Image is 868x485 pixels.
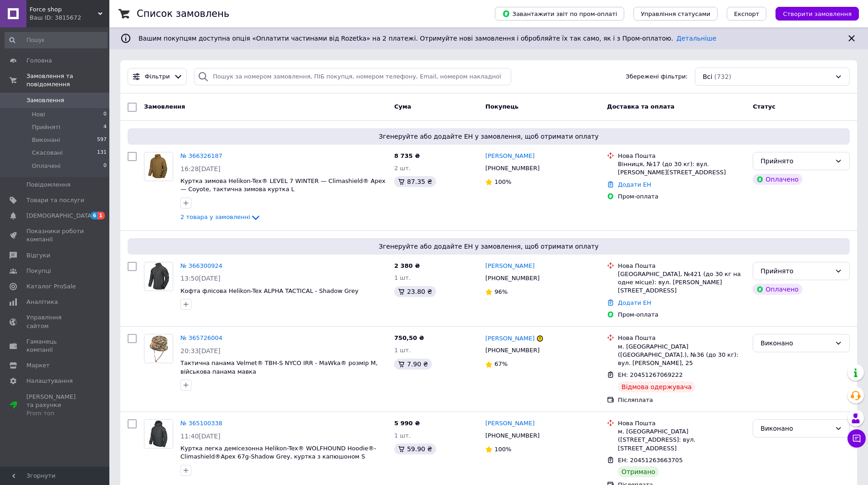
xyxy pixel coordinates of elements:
div: 59.90 ₴ [394,443,436,454]
img: Фото товару [144,334,173,363]
span: ЕН: 20451263663705 [618,457,683,464]
span: 67% [494,360,508,367]
span: Повідомлення [26,181,71,189]
span: Створити замовлення [783,10,852,17]
span: 5 990 ₴ [394,420,420,427]
span: 2 товара у замовленні [180,214,250,221]
span: Cума [394,103,411,110]
div: Prom топ [26,409,84,417]
span: 1 шт. [394,347,411,354]
span: Налаштування [26,377,73,385]
span: Управління статусами [641,10,710,17]
div: Отримано [618,466,659,477]
button: Завантажити звіт по пром-оплаті [495,7,624,21]
span: Відгуки [26,251,50,260]
span: 131 [97,149,107,157]
span: 0 [103,162,107,170]
div: Нова Пошта [618,334,745,342]
div: Оплачено [753,284,802,295]
span: Кофта флісова Helikon-Tex ALPHA TACTICAL - Shadow Grey [180,287,359,294]
span: Експорт [734,10,760,17]
span: 1 шт. [394,432,411,439]
span: 100% [494,446,511,453]
h1: Список замовлень [137,8,229,19]
span: Збережені фільтри: [626,73,688,81]
span: (732) [714,73,731,80]
span: Товари та послуги [26,196,84,204]
span: Управління сайтом [26,313,84,330]
span: Доставка та оплата [607,103,674,110]
div: Пром-оплата [618,193,745,201]
button: Чат з покупцем [847,429,866,448]
div: [PHONE_NUMBER] [483,272,541,284]
span: Вашим покупцям доступна опція «Оплатити частинами від Rozetka» на 2 платежі. Отримуйте нові замов... [139,35,716,42]
input: Пошук за номером замовлення, ПІБ покупця, номером телефону, Email, номером накладної [194,68,511,86]
div: Вінниця, №17 (до 30 кг): вул. [PERSON_NAME][STREET_ADDRESS] [618,160,745,177]
a: [PERSON_NAME] [485,419,534,428]
div: Пром-оплата [618,311,745,319]
span: Замовлення [144,103,185,110]
span: 11:40[DATE] [180,433,221,440]
span: Маркет [26,361,50,370]
span: Force shop [30,5,98,14]
span: Гаманець компанії [26,338,84,354]
a: № 365726004 [180,334,222,341]
div: Оплачено [753,174,802,185]
span: Покупець [485,103,519,110]
a: № 366300924 [180,262,222,269]
button: Експорт [727,7,767,21]
span: Каталог ProSale [26,282,76,291]
input: Пошук [5,32,108,48]
span: 2 шт. [394,165,411,172]
div: [PHONE_NUMBER] [483,344,541,356]
a: № 366326187 [180,152,222,159]
span: Фільтри [145,73,170,81]
span: Виконані [32,136,60,144]
span: Головна [26,57,52,65]
img: Фото товару [144,152,173,181]
span: Скасовані [32,149,63,157]
div: [PHONE_NUMBER] [483,162,541,174]
a: Фото товару [144,419,173,448]
span: 750,50 ₴ [394,334,424,341]
span: 6 [91,212,98,219]
div: [GEOGRAPHIC_DATA], №421 (до 30 кг на одне місце): вул. [PERSON_NAME][STREET_ADDRESS] [618,270,745,295]
div: Нова Пошта [618,419,745,428]
a: Тактична панама Velmet® TBH-S NYCO IRR - MaWka® розмір М, військова панама мавка [180,360,378,375]
div: м. [GEOGRAPHIC_DATA] ([GEOGRAPHIC_DATA].), №36 (до 30 кг): вул. [PERSON_NAME], 25 [618,343,745,368]
span: 4 [103,123,107,131]
img: Фото товару [144,420,173,448]
span: [DEMOGRAPHIC_DATA] [26,212,94,220]
div: м. [GEOGRAPHIC_DATA] ([STREET_ADDRESS]: вул. [STREET_ADDRESS] [618,428,745,453]
div: Виконано [760,338,831,348]
span: Замовлення [26,96,64,104]
button: Управління статусами [633,7,718,21]
span: 100% [494,178,511,185]
span: Куртка легка демісезонна Helikon-Tex® WOLFHOUND Hoodie®-Climashield®Apex 67g-Shadow Grey, куртка ... [180,445,376,460]
span: 8 735 ₴ [394,152,420,159]
div: Нова Пошта [618,152,745,160]
span: Всі [703,72,712,81]
span: Згенеруйте або додайте ЕН у замовлення, щоб отримати оплату [131,132,846,141]
div: 7.90 ₴ [394,359,431,370]
span: Згенеруйте або додайте ЕН у замовлення, щоб отримати оплату [131,242,846,251]
div: Нова Пошта [618,262,745,270]
div: Післяплата [618,396,745,404]
a: Додати ЕН [618,299,651,306]
span: 0 [103,110,107,119]
a: [PERSON_NAME] [485,334,534,343]
span: [PERSON_NAME] та рахунки [26,393,84,418]
div: Прийнято [760,266,831,276]
span: 1 [98,212,105,219]
a: 2 товара у замовленні [180,214,261,220]
span: Куртка зимова Helikon-Tex® LEVEL 7 WINTER — Climashield® Apex — Coyote, тактична зимова куртка L [180,177,385,193]
span: Завантажити звіт по пром-оплаті [502,10,617,18]
span: Статус [753,103,776,110]
span: 597 [97,136,107,144]
a: Фото товару [144,334,173,363]
span: 1 шт. [394,274,411,281]
a: Додати ЕН [618,181,651,188]
div: 87.35 ₴ [394,176,436,187]
a: [PERSON_NAME] [485,262,534,271]
span: Нові [32,110,45,119]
